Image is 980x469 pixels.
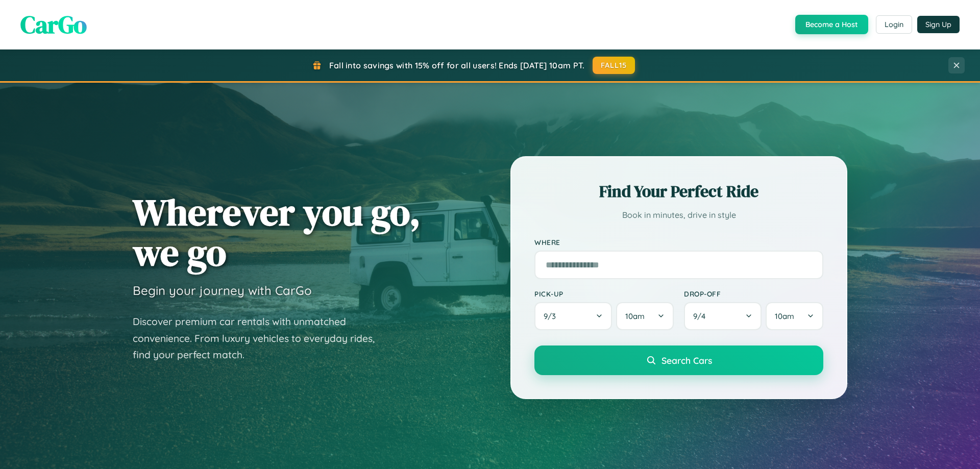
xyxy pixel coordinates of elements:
[329,60,585,70] span: Fall into savings with 15% off for all users! Ends [DATE] 10am PT.
[775,311,794,321] span: 10am
[534,208,823,223] p: Book in minutes, drive in style
[534,289,674,298] label: Pick-up
[534,238,823,246] label: Where
[693,311,710,321] span: 9 / 4
[876,15,912,34] button: Login
[766,302,823,330] button: 10am
[534,302,612,330] button: 9/3
[625,311,645,321] span: 10am
[20,8,87,41] span: CarGo
[684,289,823,298] label: Drop-off
[616,302,674,330] button: 10am
[534,180,823,203] h2: Find Your Perfect Ride
[133,283,312,298] h3: Begin your journey with CarGo
[544,311,561,321] span: 9 / 3
[795,15,868,34] button: Become a Host
[593,57,635,74] button: FALL15
[661,355,712,366] span: Search Cars
[133,313,388,363] p: Discover premium car rentals with unmatched convenience. From luxury vehicles to everyday rides, ...
[534,345,823,375] button: Search Cars
[133,192,421,273] h1: Wherever you go, we go
[684,302,762,330] button: 9/4
[917,16,960,33] button: Sign Up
